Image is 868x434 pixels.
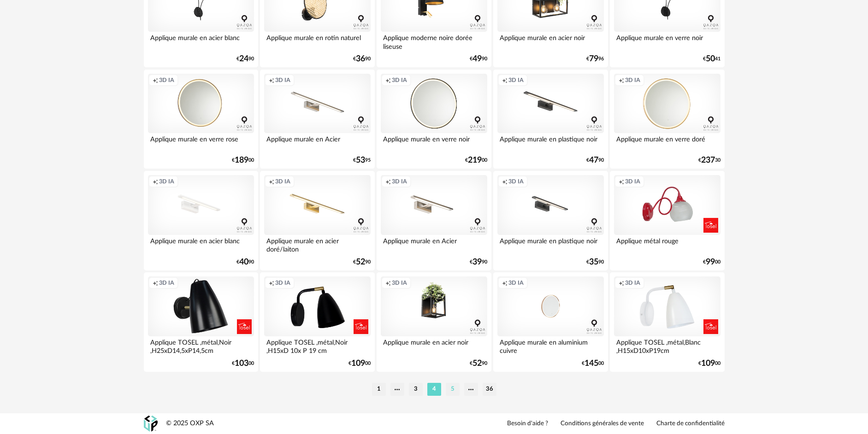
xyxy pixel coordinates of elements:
div: Applique moderne noire dorée liseuse [381,32,487,50]
span: Creation icon [502,76,508,84]
span: Creation icon [619,76,624,84]
a: Creation icon 3D IA Applique murale en acier noir €5290 [377,272,491,372]
div: Applique murale en acier blanc [148,32,254,50]
div: € 95 [353,157,371,164]
a: Creation icon 3D IA Applique murale en plastique noir €4790 [493,70,608,169]
span: 53 [356,157,365,164]
span: 145 [585,360,598,367]
div: € 90 [353,259,371,265]
span: Creation icon [385,279,391,287]
span: Creation icon [269,279,274,287]
span: Creation icon [502,178,508,185]
span: 3D IA [625,279,640,287]
span: 3D IA [392,279,407,287]
a: Creation icon 3D IA Applique murale en verre doré €23730 [610,70,724,169]
span: Creation icon [153,76,158,84]
div: € 90 [236,259,254,265]
span: 47 [589,157,598,164]
div: Applique murale en Acier [264,133,370,152]
span: Creation icon [385,178,391,185]
a: Conditions générales de vente [561,420,644,428]
div: € 00 [348,360,371,367]
span: 3D IA [159,76,174,84]
div: Applique métal rouge [614,235,720,253]
div: Applique murale en plastique noir [497,133,603,152]
span: 39 [472,259,482,265]
div: € 41 [703,56,720,62]
span: 109 [351,360,365,367]
a: Creation icon 3D IA Applique murale en acier blanc €4090 [144,171,258,270]
div: Applique murale en acier blanc [148,235,254,253]
div: € 90 [586,259,604,265]
span: 3D IA [508,178,524,185]
a: Creation icon 3D IA Applique murale en acier doré/laiton €5290 [260,171,374,270]
span: Creation icon [269,76,274,84]
div: € 00 [582,360,604,367]
div: Applique murale en acier noir [497,32,603,50]
span: 3D IA [625,178,640,185]
span: 3D IA [159,279,174,287]
span: 40 [239,259,248,265]
span: 3D IA [625,76,640,84]
div: Applique TOSEL ,métal,Noir ,H25xD14,5xP14,5cm [148,336,254,355]
div: Applique murale en aluminium cuivre [497,336,603,355]
span: Creation icon [385,76,391,84]
div: € 90 [353,56,371,62]
div: Applique murale en Acier [381,235,487,253]
a: Creation icon 3D IA Applique TOSEL ,métal,Blanc ,H15xD10xP19cm €10900 [610,272,724,372]
span: 52 [472,360,482,367]
span: Creation icon [269,178,274,185]
div: Applique murale en acier noir [381,336,487,355]
span: 52 [356,259,365,265]
div: € 30 [698,157,720,164]
span: 109 [701,360,715,367]
div: Applique murale en verre noir [614,32,720,50]
span: 3D IA [275,178,290,185]
span: 99 [706,259,715,265]
a: Creation icon 3D IA Applique murale en plastique noir €3590 [493,171,608,270]
div: Applique murale en rotin naturel [264,32,370,50]
span: 35 [589,259,598,265]
span: 79 [589,56,598,62]
div: € 00 [698,360,720,367]
span: 103 [235,360,248,367]
div: € 90 [470,56,487,62]
span: 36 [356,56,365,62]
div: € 90 [470,360,487,367]
span: Creation icon [153,279,158,287]
div: € 90 [470,259,487,265]
div: Applique TOSEL ,métal,Blanc ,H15xD10xP19cm [614,336,720,355]
a: Creation icon 3D IA Applique murale en aluminium cuivre €14500 [493,272,608,372]
div: € 90 [236,56,254,62]
div: € 00 [232,360,254,367]
div: € 00 [232,157,254,164]
a: Creation icon 3D IA Applique murale en verre noir €21900 [377,70,491,169]
span: Creation icon [619,279,624,287]
span: 24 [239,56,248,62]
span: 50 [706,56,715,62]
a: Creation icon 3D IA Applique TOSEL ,métal,Noir ,H15xD 10x P 19 cm €10900 [260,272,374,372]
span: 3D IA [392,178,407,185]
span: 3D IA [508,279,524,287]
span: 237 [701,157,715,164]
li: 4 [427,383,441,396]
li: 1 [372,383,386,396]
div: € 00 [465,157,487,164]
div: Applique murale en plastique noir [497,235,603,253]
a: Charte de confidentialité [656,420,725,428]
a: Creation icon 3D IA Applique murale en verre rose €18900 [144,70,258,169]
div: Applique murale en verre rose [148,133,254,152]
span: Creation icon [502,279,508,287]
a: Besoin d'aide ? [507,420,548,428]
div: Applique murale en verre noir [381,133,487,152]
div: © 2025 OXP SA [166,419,214,428]
img: OXP [144,416,158,432]
span: 219 [468,157,482,164]
a: Creation icon 3D IA Applique TOSEL ,métal,Noir ,H25xD14,5xP14,5cm €10300 [144,272,258,372]
div: € 00 [703,259,720,265]
li: 36 [483,383,496,396]
span: Creation icon [153,178,158,185]
span: 189 [235,157,248,164]
span: 3D IA [392,76,407,84]
span: 3D IA [159,178,174,185]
